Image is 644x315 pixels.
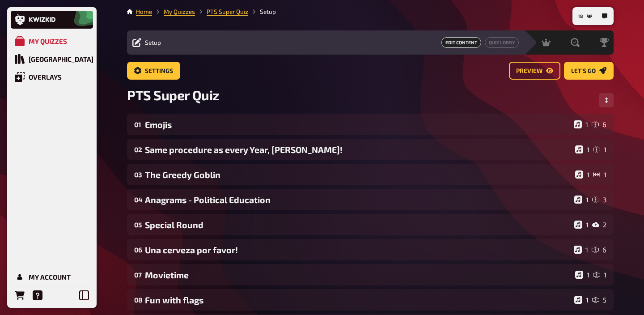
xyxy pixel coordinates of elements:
button: 18 [574,9,596,23]
div: The Greedy Goblin [145,170,572,180]
div: My Quizzes [29,37,67,45]
div: My Account [29,273,71,281]
div: 1 [575,145,589,153]
div: 6 [592,246,606,254]
div: 1 [574,120,588,128]
span: Preview [516,68,542,74]
div: Anagrams - Political Education [145,195,571,205]
li: Home [136,7,152,16]
a: Overlays [11,68,93,86]
div: 5 [592,296,606,304]
span: 18 [578,14,583,19]
span: Edit Content [441,37,481,48]
div: Movietime [145,270,572,280]
div: 07 [134,271,141,279]
div: 04 [134,196,141,204]
div: Emojis [145,119,570,130]
li: My Quizzes [152,7,195,16]
div: 1 [574,221,589,229]
div: 1 [593,271,606,279]
div: 06 [134,246,141,254]
span: Let's go [571,68,596,74]
li: PTS Super Quiz [195,7,248,16]
div: Special Round [145,220,571,230]
div: 1 [593,170,606,179]
div: 3 [592,196,606,204]
a: Settings [127,62,180,80]
a: Quiz Lobby [485,37,519,48]
div: 1 [593,145,606,153]
button: Change Order [599,93,614,107]
div: 08 [134,296,141,304]
div: 1 [575,271,589,279]
a: My Quizzes [11,32,93,50]
div: 2 [592,221,606,229]
a: Quiz Library [11,50,93,68]
div: 1 [574,196,589,204]
a: My Account [11,268,93,286]
div: 05 [134,221,141,229]
div: Overlays [29,73,62,81]
span: Settings [145,68,173,74]
a: Let's go [564,62,614,80]
div: [GEOGRAPHIC_DATA] [29,55,93,63]
div: Same procedure as every Year, [PERSON_NAME]! [145,145,572,155]
div: 1 [574,246,588,254]
span: PTS Super Quiz [127,87,220,103]
a: My Quizzes [164,8,195,15]
span: Setup [145,39,161,46]
a: Orders [11,286,29,304]
a: Home [136,8,152,15]
div: Una cerveza por favor! [145,245,570,255]
a: Preview [509,62,560,80]
div: 1 [574,296,589,304]
div: 6 [592,120,606,128]
div: 03 [134,170,141,179]
li: Setup [248,7,276,16]
a: PTS Super Quiz [207,8,248,15]
a: Help [29,286,47,304]
div: 01 [134,120,141,128]
div: 1 [575,170,589,179]
div: Fun with flags [145,295,571,305]
div: 02 [134,145,141,153]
